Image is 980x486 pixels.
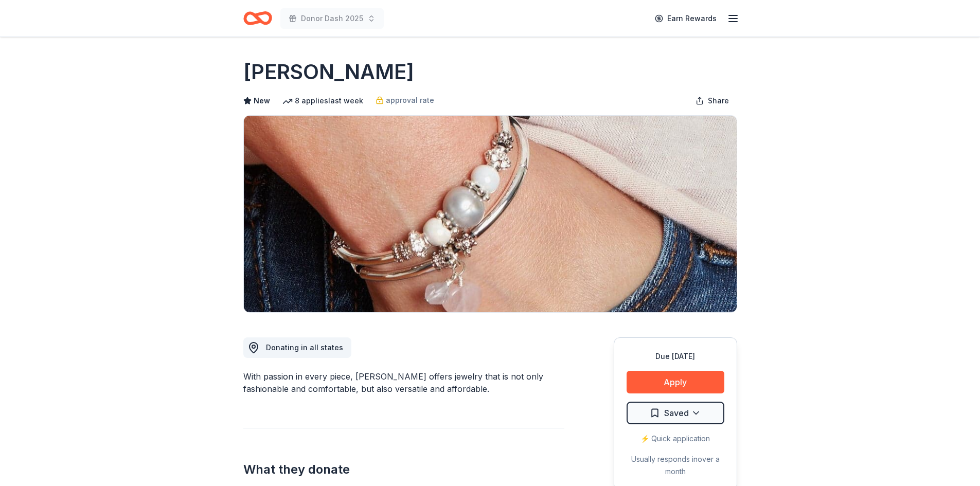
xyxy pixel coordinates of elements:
span: Donor Dash 2025 [301,12,363,25]
span: Share [708,95,729,107]
button: Apply [627,371,724,393]
h2: What they donate [243,461,564,478]
div: Due [DATE] [627,350,724,363]
div: Usually responds in over a month [627,453,724,478]
div: 8 applies last week [282,95,363,107]
span: Saved [664,406,689,420]
h1: [PERSON_NAME] [243,58,414,86]
div: ⚡️ Quick application [627,433,724,445]
span: New [254,95,270,107]
span: approval rate [386,94,434,106]
a: Earn Rewards [649,9,723,28]
button: Saved [627,402,724,424]
img: Image for Lizzy James [244,116,737,312]
a: approval rate [376,94,434,106]
button: Share [687,91,737,111]
div: With passion in every piece, [PERSON_NAME] offers jewelry that is not only fashionable and comfor... [243,370,564,395]
button: Donor Dash 2025 [280,8,384,29]
span: Donating in all states [266,343,343,352]
a: Home [243,6,272,30]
